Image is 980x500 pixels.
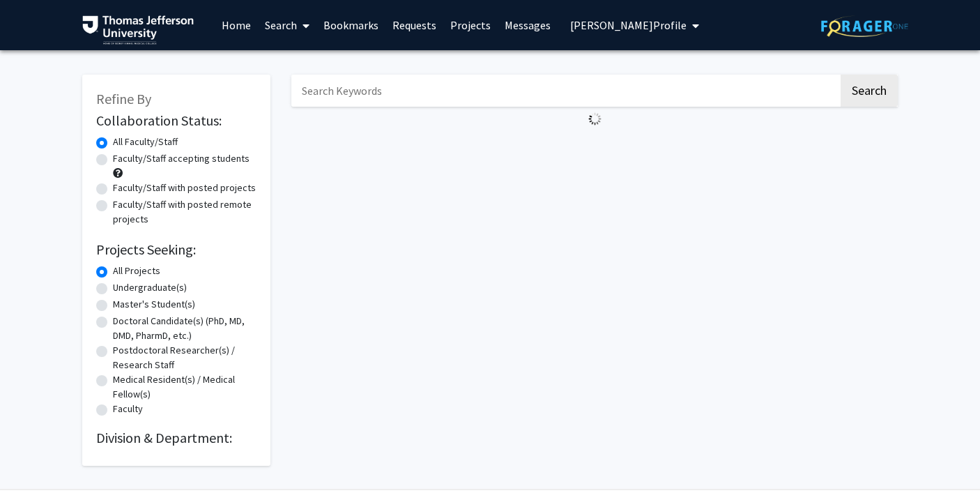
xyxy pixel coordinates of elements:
a: Projects [443,1,498,50]
a: Search [258,1,316,50]
label: Master's Student(s) [113,297,195,312]
img: Loading [583,107,607,131]
nav: Page navigation [291,131,898,163]
label: Faculty/Staff with posted projects [113,181,256,195]
a: Home [215,1,258,50]
a: Messages [498,1,558,50]
h2: Projects Seeking: [96,241,257,258]
input: Search Keywords [291,75,839,107]
img: Thomas Jefferson University Logo [82,15,194,45]
a: Bookmarks [316,1,385,50]
button: Search [841,75,898,107]
img: ForagerOne Logo [821,15,908,37]
label: Faculty [113,402,143,416]
label: Faculty/Staff accepting students [113,151,250,166]
a: Requests [385,1,443,50]
label: All Projects [113,264,160,278]
label: Faculty/Staff with posted remote projects [113,197,257,227]
h2: Collaboration Status: [96,112,257,129]
span: Refine By [96,90,151,107]
label: Undergraduate(s) [113,280,187,295]
label: Doctoral Candidate(s) (PhD, MD, DMD, PharmD, etc.) [113,314,257,343]
label: Medical Resident(s) / Medical Fellow(s) [113,372,257,402]
h2: Division & Department: [96,430,257,446]
span: [PERSON_NAME] Profile [570,18,687,32]
label: Postdoctoral Researcher(s) / Research Staff [113,343,257,372]
label: All Faculty/Staff [113,135,178,149]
